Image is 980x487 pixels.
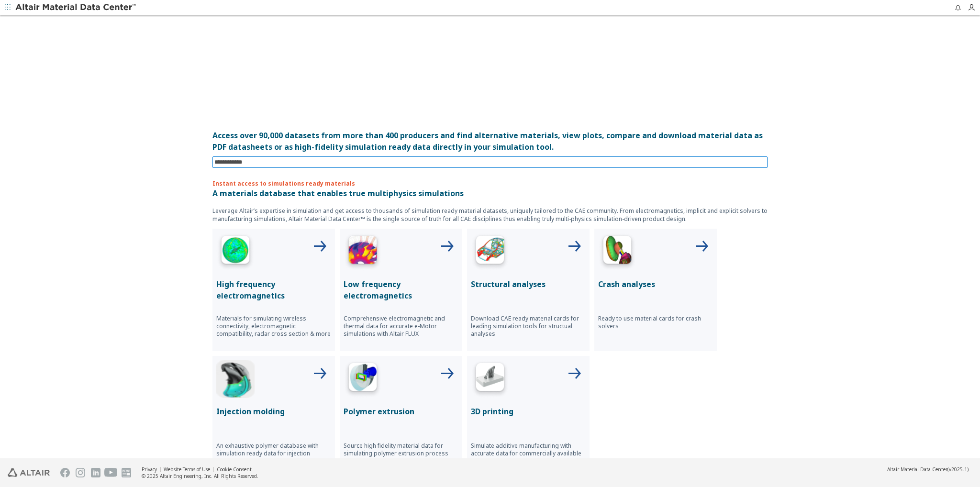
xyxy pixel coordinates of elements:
[216,278,331,301] p: High frequency electromagnetics
[344,406,458,417] p: Polymer extrusion
[598,278,713,290] p: Crash analyses
[216,442,331,465] p: An exhaustive polymer database with simulation ready data for injection molding from leading mate...
[164,466,210,473] a: Website Terms of Use
[471,315,586,338] p: Download CAE ready material cards for leading simulation tools for structual analyses
[467,229,590,351] button: Structural Analyses IconStructural analysesDownload CAE ready material cards for leading simulati...
[217,466,252,473] a: Cookie Consent
[344,360,382,398] img: Polymer Extrusion Icon
[598,315,713,330] p: Ready to use material cards for crash solvers
[216,360,255,398] img: Injection Molding Icon
[887,466,969,473] div: (v2025.1)
[344,315,458,338] p: Comprehensive electromagnetic and thermal data for accurate e-Motor simulations with Altair FLUX
[216,315,331,338] p: Materials for simulating wireless connectivity, electromagnetic compatibility, radar cross sectio...
[340,229,462,351] button: Low Frequency IconLow frequency electromagneticsComprehensive electromagnetic and thermal data fo...
[142,466,157,473] a: Privacy
[344,442,458,457] p: Source high fidelity material data for simulating polymer extrusion process
[471,442,586,465] p: Simulate additive manufacturing with accurate data for commercially available materials
[467,356,590,478] button: 3D Printing Icon3D printingSimulate additive manufacturing with accurate data for commercially av...
[594,229,717,351] button: Crash Analyses IconCrash analysesReady to use material cards for crash solvers
[216,232,255,271] img: High Frequency Icon
[212,188,768,199] p: A materials database that enables true multiphysics simulations
[216,406,331,417] p: Injection molding
[471,406,586,417] p: 3D printing
[8,468,50,477] img: Altair Engineering
[340,356,462,478] button: Polymer Extrusion IconPolymer extrusionSource high fidelity material data for simulating polymer ...
[344,278,458,301] p: Low frequency electromagnetics
[471,232,509,271] img: Structural Analyses Icon
[212,229,335,351] button: High Frequency IconHigh frequency electromagneticsMaterials for simulating wireless connectivity,...
[142,473,258,479] div: © 2025 Altair Engineering, Inc. All Rights Reserved.
[212,179,768,188] p: Instant access to simulations ready materials
[212,130,768,153] div: Access over 90,000 datasets from more than 400 producers and find alternative materials, view plo...
[598,232,636,271] img: Crash Analyses Icon
[212,207,768,223] p: Leverage Altair’s expertise in simulation and get access to thousands of simulation ready materia...
[344,232,382,271] img: Low Frequency Icon
[212,356,335,478] button: Injection Molding IconInjection moldingAn exhaustive polymer database with simulation ready data ...
[887,466,947,473] span: Altair Material Data Center
[15,3,137,12] img: Altair Material Data Center
[471,360,509,398] img: 3D Printing Icon
[471,278,586,290] p: Structural analyses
